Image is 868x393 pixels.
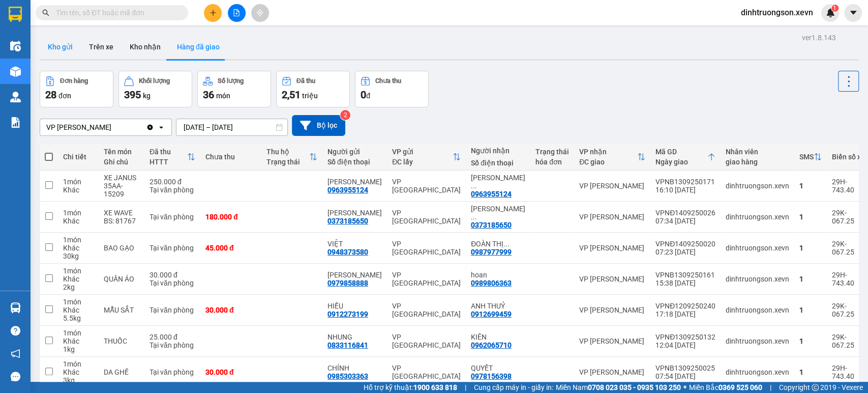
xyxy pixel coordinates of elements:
[655,341,715,349] div: 12:04 [DATE]
[579,244,645,252] div: VP [PERSON_NAME]
[205,244,256,252] div: 45.000 đ
[471,174,525,190] div: NGUYỄN THỊ HỒNG NGỌC
[799,337,822,345] div: 1
[63,298,94,306] div: 1 món
[849,8,858,17] span: caret-down
[579,182,645,190] div: VP [PERSON_NAME]
[579,368,645,376] div: VP [PERSON_NAME]
[46,122,111,132] div: VP [PERSON_NAME]
[203,89,214,101] span: 36
[471,147,525,155] div: Người nhận
[256,9,263,16] span: aim
[832,209,865,225] div: 29K-067.25
[149,271,195,279] div: 30.000 đ
[655,364,715,372] div: VPNB1309250025
[392,333,461,349] div: VP [GEOGRAPHIC_DATA]
[327,364,382,372] div: CHÍNH
[726,337,789,345] div: dinhtruongson.xevn
[364,382,457,393] span: Hỗ trợ kỹ thuật:
[139,77,170,85] div: Khối lượng
[149,213,195,221] div: Tại văn phòng
[392,178,461,194] div: VP [GEOGRAPHIC_DATA]
[122,35,169,59] button: Kho nhận
[588,383,681,391] strong: 0708 023 035 - 0935 103 250
[655,248,715,256] div: 07:23 [DATE]
[104,275,139,283] div: QUẦN ÁO
[361,89,366,101] span: 0
[157,123,165,131] svg: open
[63,329,94,337] div: 1 món
[799,182,822,190] div: 1
[149,368,195,376] div: Tại văn phòng
[216,92,230,100] span: món
[340,110,350,120] sup: 2
[655,310,715,318] div: 17:18 [DATE]
[579,148,637,156] div: VP nhận
[292,115,345,136] button: Bộ lọc
[770,382,771,393] span: |
[503,240,510,248] span: ...
[794,144,827,171] th: Toggle SortBy
[118,71,192,107] button: Khối lượng395kg
[42,9,49,16] span: search
[726,182,789,190] div: dinhtruongson.xevn
[719,383,762,391] strong: 0369 525 060
[63,275,94,283] div: Khác
[218,77,244,85] div: Số lượng
[579,275,645,283] div: VP [PERSON_NAME]
[63,267,94,275] div: 1 món
[655,333,715,341] div: VPNĐ1309250132
[799,306,822,314] div: 1
[832,178,865,194] div: 29H-743.40
[143,92,151,100] span: kg
[465,382,466,393] span: |
[392,271,461,287] div: VP [GEOGRAPHIC_DATA]
[392,240,461,256] div: VP [GEOGRAPHIC_DATA]
[63,236,94,244] div: 1 món
[63,186,94,194] div: Khác
[832,302,865,318] div: 29K-067.25
[327,310,368,318] div: 0912273199
[650,144,721,171] th: Toggle SortBy
[726,368,789,376] div: dinhtruongson.xevn
[535,158,569,166] div: hóa đơn
[327,248,368,256] div: 0948373580
[655,186,715,194] div: 16:10 [DATE]
[209,9,217,16] span: plus
[9,7,22,22] img: logo-vxr
[63,376,94,384] div: 3 kg
[471,341,512,349] div: 0962065710
[228,4,246,22] button: file-add
[327,240,382,248] div: VIỆT
[104,244,139,252] div: BAO GẠO
[63,306,94,314] div: Khác
[826,8,835,17] img: icon-new-feature
[149,341,195,349] div: Tại văn phòng
[392,209,461,225] div: VP [GEOGRAPHIC_DATA]
[10,66,21,77] img: warehouse-icon
[471,240,525,248] div: ĐOÀN THỊ KIM HẠNH
[579,337,645,345] div: VP [PERSON_NAME]
[63,244,94,252] div: Khác
[726,275,789,283] div: dinhtruongson.xevn
[833,5,836,12] span: 1
[63,178,94,186] div: 1 món
[655,271,715,279] div: VPNB1309250161
[726,213,789,221] div: dinhtruongson.xevn
[366,92,370,100] span: đ
[655,302,715,310] div: VPNĐ1209250240
[63,368,94,376] div: Khác
[60,77,88,85] div: Đơn hàng
[11,349,20,358] span: notification
[832,153,865,161] div: Biển số xe
[471,205,525,221] div: NGUYỄN VĂN HUY
[844,4,862,22] button: caret-down
[149,333,195,341] div: 25.000 đ
[124,89,141,101] span: 395
[832,333,865,349] div: 29K-067.25
[726,158,789,166] div: giao hàng
[655,148,707,156] div: Mã GD
[204,4,222,22] button: plus
[327,148,382,156] div: Người gửi
[63,252,94,260] div: 30 kg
